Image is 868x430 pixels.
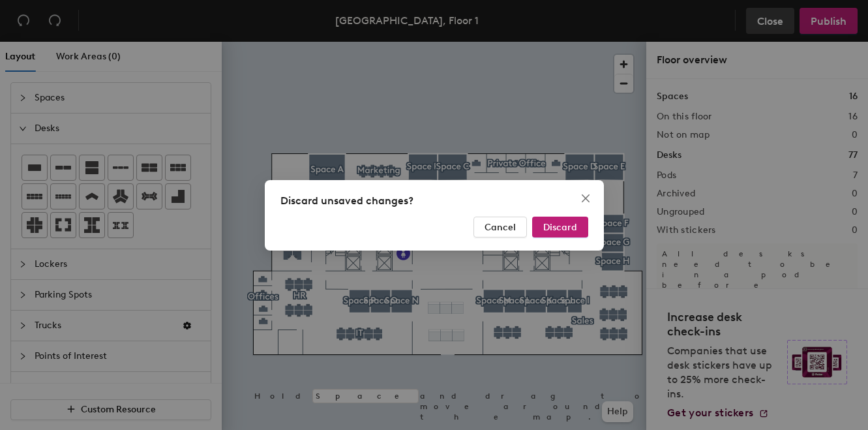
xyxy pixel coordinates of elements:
[575,193,596,204] span: Close
[532,217,588,238] button: Discard
[575,188,596,209] button: Close
[580,193,591,204] span: close
[485,221,516,232] span: Cancel
[543,221,577,232] span: Discard
[473,217,527,238] button: Cancel
[280,193,588,209] div: Discard unsaved changes?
